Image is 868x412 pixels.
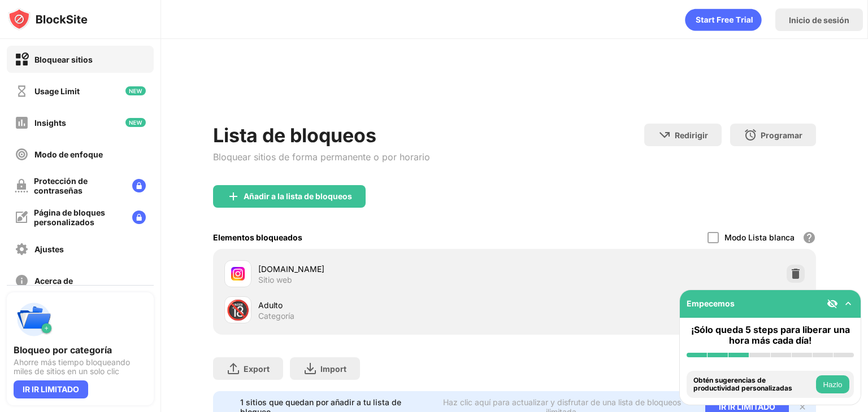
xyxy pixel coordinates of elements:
div: animation [685,8,762,31]
div: Página de bloques personalizados [34,208,123,227]
div: Import [320,364,346,374]
div: Empecemos [687,299,735,308]
div: Bloqueo por categoría [14,344,147,356]
img: lock-menu.svg [132,179,146,192]
img: new-icon.svg [125,118,146,127]
img: block-on.svg [15,52,29,67]
img: push-categories.svg [14,299,54,340]
div: Insights [34,118,66,128]
div: Export [244,364,270,374]
img: time-usage-off.svg [15,84,29,98]
img: logo-blocksite.svg [8,8,88,30]
img: favicons [231,267,245,280]
div: Bloquear sitios [34,55,93,64]
img: lock-menu.svg [132,211,146,224]
div: Adulto [258,299,514,311]
div: [DOMAIN_NAME] [258,263,514,275]
div: Programar [761,130,802,140]
div: ¡Sólo queda 5 steps para liberar una hora más cada día! [687,325,854,346]
div: Redirigir [675,130,708,140]
img: x-button.svg [798,402,807,411]
img: password-protection-off.svg [15,179,28,192]
div: Categoría [258,311,294,321]
div: Obtén sugerencias de productividad personalizadas [693,376,813,393]
div: Añadir a la lista de bloqueos [244,192,352,201]
img: new-icon.svg [125,86,146,95]
div: Ajustes [34,244,64,254]
img: about-off.svg [15,274,29,288]
div: Modo de enfoque [34,150,103,159]
img: settings-off.svg [15,242,29,256]
div: Ahorre más tiempo bloqueando miles de sitios en un solo clic [14,358,147,376]
div: Bloquear sitios de forma permanente o por horario [213,151,430,163]
div: Acerca de [34,276,73,286]
img: insights-off.svg [15,116,29,130]
div: Elementos bloqueados [213,233,302,242]
img: omni-setup-toggle.svg [843,298,854,309]
div: Lista de bloqueos [213,124,430,147]
div: IR IR LIMITADO [14,380,88,398]
iframe: Banner [213,71,816,110]
button: Hazlo [816,375,849,393]
div: 🔞 [226,299,250,322]
img: focus-off.svg [15,147,29,161]
img: customize-block-page-off.svg [15,211,28,224]
div: Sitio web [258,275,292,285]
div: Protección de contraseñas [34,176,123,195]
div: Usage Limit [34,86,80,96]
img: eye-not-visible.svg [827,298,838,309]
div: Inicio de sesión [789,15,849,25]
div: Modo Lista blanca [724,233,795,242]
